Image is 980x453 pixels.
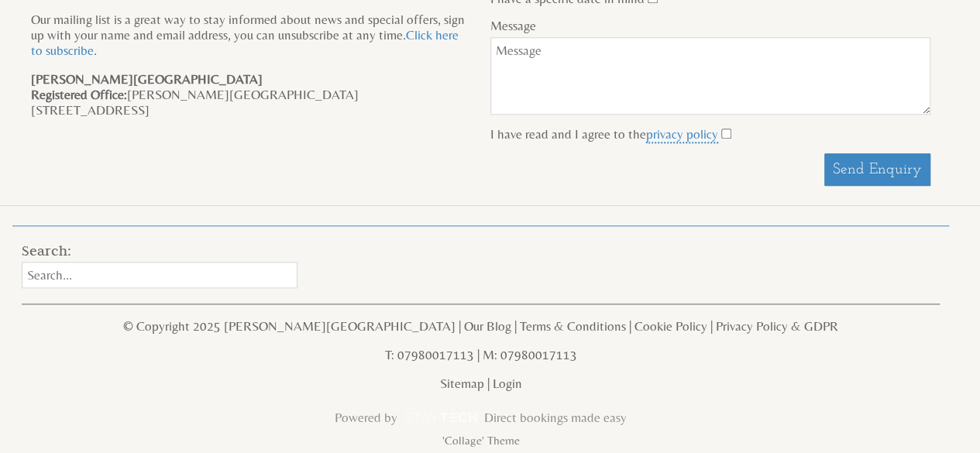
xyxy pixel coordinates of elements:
[31,12,472,58] p: Our mailing list is a great way to stay informed about news and special offers, sign up with your...
[634,318,707,334] a: Cookie Policy
[646,126,718,143] a: privacy policy
[31,27,459,58] a: Click here to subscribe
[629,318,631,334] span: |
[493,376,522,391] a: Login
[404,408,478,427] img: scrumpy.png
[464,318,511,334] a: Our Blog
[22,262,297,288] input: Search...
[490,18,931,33] label: Message
[459,318,461,334] span: |
[123,318,456,334] a: © Copyright 2025 [PERSON_NAME][GEOGRAPHIC_DATA]
[31,87,127,102] strong: Registered Office:
[487,376,490,391] span: |
[22,404,940,431] a: Powered byDirect bookings made easy
[477,347,480,362] span: |
[31,71,472,118] p: [PERSON_NAME][GEOGRAPHIC_DATA] [STREET_ADDRESS]
[490,126,718,142] label: I have read and I agree to the
[385,347,474,362] a: T: 07980017113
[31,71,263,87] strong: [PERSON_NAME][GEOGRAPHIC_DATA]
[514,318,517,334] span: |
[716,318,838,334] a: Privacy Policy & GDPR
[483,347,577,362] a: M: 07980017113
[22,434,940,447] p: 'Collage' Theme
[22,242,297,259] h3: Search:
[824,153,930,186] button: Send Enquiry
[440,376,484,391] a: Sitemap
[710,318,713,334] span: |
[520,318,626,334] a: Terms & Conditions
